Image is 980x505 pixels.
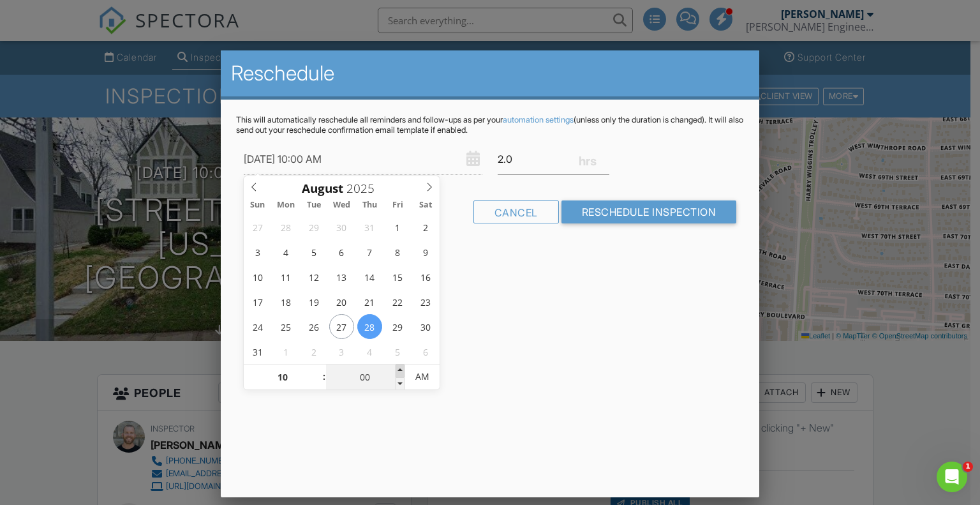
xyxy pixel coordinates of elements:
[273,239,298,264] span: August 4, 2025
[937,462,967,492] iframe: Intercom live chat
[245,215,270,239] span: July 27, 2025
[245,314,270,339] span: August 24, 2025
[322,364,326,389] span: :
[385,215,410,239] span: August 1, 2025
[231,61,750,86] h2: Reschedule
[357,215,382,239] span: July 31, 2025
[328,201,356,209] span: Wed
[245,239,270,264] span: August 3, 2025
[329,339,354,364] span: September 3, 2025
[273,314,298,339] span: August 25, 2025
[326,365,405,390] input: Scroll to increment
[273,264,298,289] span: August 11, 2025
[357,289,382,314] span: August 21, 2025
[301,239,326,264] span: August 5, 2025
[273,215,298,239] span: July 28, 2025
[413,289,438,314] span: August 23, 2025
[245,264,270,289] span: August 10, 2025
[301,289,326,314] span: August 19, 2025
[405,364,440,389] span: Click to toggle
[413,239,438,264] span: August 9, 2025
[473,200,559,223] div: Cancel
[385,264,410,289] span: August 15, 2025
[300,201,328,209] span: Tue
[357,264,382,289] span: August 14, 2025
[302,183,343,195] span: Scroll to increment
[245,339,270,364] span: August 31, 2025
[413,215,438,239] span: August 2, 2025
[385,314,410,339] span: August 29, 2025
[356,201,384,209] span: Thu
[245,289,270,314] span: August 17, 2025
[244,365,322,390] input: Scroll to increment
[561,200,737,223] input: Reschedule Inspection
[329,289,354,314] span: August 20, 2025
[301,264,326,289] span: August 12, 2025
[357,239,382,264] span: August 7, 2025
[301,215,326,239] span: July 29, 2025
[413,264,438,289] span: August 16, 2025
[503,115,574,124] a: automation settings
[301,339,326,364] span: September 2, 2025
[385,239,410,264] span: August 8, 2025
[413,314,438,339] span: August 30, 2025
[412,201,440,209] span: Sat
[963,462,973,472] span: 1
[329,264,354,289] span: August 13, 2025
[357,314,382,339] span: August 28, 2025
[413,339,438,364] span: September 6, 2025
[329,314,354,339] span: August 27, 2025
[301,314,326,339] span: August 26, 2025
[273,289,298,314] span: August 18, 2025
[236,115,745,135] p: This will automatically reschedule all reminders and follow-ups as per your (unless only the dura...
[357,339,382,364] span: September 4, 2025
[343,180,385,197] input: Scroll to increment
[385,339,410,364] span: September 5, 2025
[244,201,272,209] span: Sun
[329,239,354,264] span: August 6, 2025
[385,289,410,314] span: August 22, 2025
[272,201,300,209] span: Mon
[329,215,354,239] span: July 30, 2025
[384,201,412,209] span: Fri
[273,339,298,364] span: September 1, 2025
